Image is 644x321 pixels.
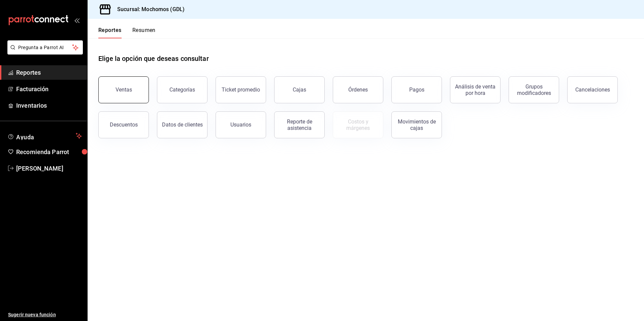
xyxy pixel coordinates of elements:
[98,27,122,38] button: Reportes
[409,86,424,93] div: Pagos
[16,68,82,77] span: Reportes
[16,147,82,156] span: Recomienda Parrot
[110,121,138,128] div: Descuentos
[5,49,83,56] a: Pregunta a Parrot AI
[274,76,325,103] a: Cajas
[337,118,379,131] div: Costos y márgenes
[7,40,83,55] button: Pregunta a Parrot AI
[162,121,203,128] div: Datos de clientes
[348,86,368,93] div: Órdenes
[98,111,149,138] button: Descuentos
[454,83,496,96] div: Análisis de venta por hora
[293,86,307,94] div: Cajas
[74,17,79,23] button: open_drawer_menu
[16,101,82,110] span: Inventarios
[216,111,266,138] button: Usuarios
[18,44,72,51] span: Pregunta a Parrot AI
[279,118,320,131] div: Reporte de asistencia
[98,53,209,64] h1: Elige la opción que deseas consultar
[333,76,383,103] button: Órdenes
[116,86,132,93] div: Ventas
[575,86,610,93] div: Cancelaciones
[567,76,618,103] button: Cancelaciones
[98,76,149,103] button: Ventas
[132,27,156,38] button: Resumen
[216,76,266,103] button: Ticket promedio
[169,86,195,93] div: Categorías
[157,76,207,103] button: Categorías
[157,111,207,138] button: Datos de clientes
[230,121,251,128] div: Usuarios
[98,27,156,38] div: navigation tabs
[222,86,260,93] div: Ticket promedio
[509,76,559,103] button: Grupos modificadores
[16,84,82,94] span: Facturación
[16,164,82,173] span: [PERSON_NAME]
[333,111,383,138] button: Contrata inventarios para ver este reporte
[274,111,325,138] button: Reporte de asistencia
[391,76,442,103] button: Pagos
[513,83,555,96] div: Grupos modificadores
[16,132,73,140] span: Ayuda
[450,76,501,103] button: Análisis de venta por hora
[112,5,185,13] h3: Sucursal: Mochomos (GDL)
[8,311,82,318] span: Sugerir nueva función
[391,111,442,138] button: Movimientos de cajas
[396,118,438,131] div: Movimientos de cajas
